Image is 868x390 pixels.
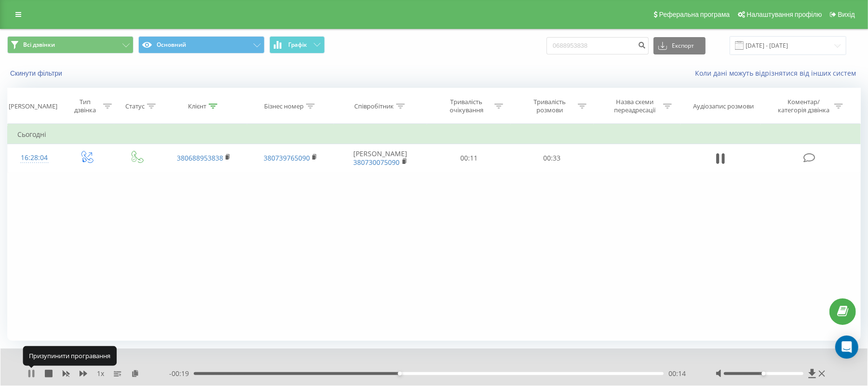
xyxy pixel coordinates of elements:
div: Тривалість очікування [441,98,492,114]
button: Скинути фільтри [7,69,67,78]
button: Графік [269,36,325,54]
span: Вихід [838,11,855,18]
div: Клієнт [188,102,206,110]
td: Сьогодні [8,125,861,144]
div: [PERSON_NAME] [9,102,57,110]
input: Пошук за номером [547,37,649,54]
button: Експорт [654,37,706,54]
td: 00:33 [510,144,594,172]
div: Open Intercom Messenger [835,336,858,359]
div: Коментар/категорія дзвінка [775,98,832,114]
span: Налаштування профілю [747,11,822,18]
div: Тривалість розмови [524,98,575,114]
a: 380688953838 [177,153,223,162]
div: Призупинити програвання [23,346,117,365]
div: Бізнес номер [264,102,304,110]
div: Співробітник [354,102,394,110]
span: Графік [288,41,307,48]
span: 1 x [97,369,104,378]
div: Статус [125,102,145,110]
div: 16:28:04 [17,148,51,167]
td: [PERSON_NAME] [334,144,427,172]
div: Тип дзвінка [69,98,101,114]
a: 380739765090 [264,153,310,162]
span: 00:14 [668,369,686,378]
span: Реферальна програма [659,11,730,18]
span: Всі дзвінки [23,41,55,49]
button: Основний [138,36,265,54]
button: Всі дзвінки [7,36,134,54]
div: Accessibility label [398,372,402,376]
a: Коли дані можуть відрізнятися вiд інших систем [695,68,861,78]
a: 380730075090 [354,158,400,167]
td: 00:11 [427,144,510,172]
div: Назва схеми переадресації [609,98,661,114]
div: Accessibility label [762,372,766,376]
span: - 00:19 [169,369,194,378]
div: Аудіозапис розмови [693,102,754,110]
